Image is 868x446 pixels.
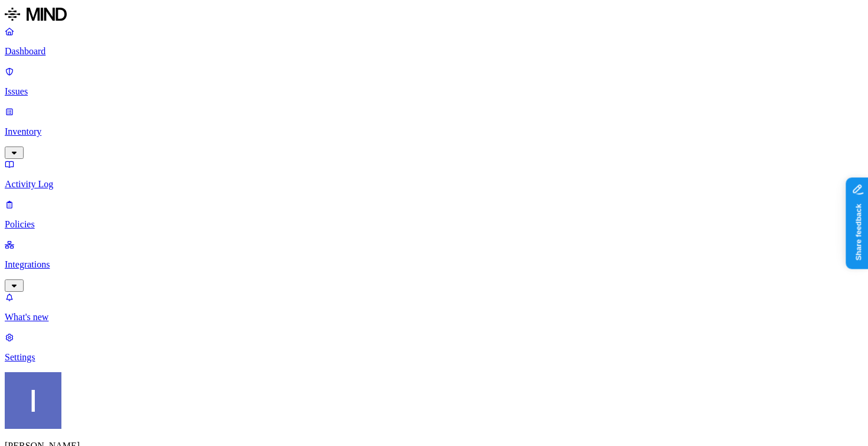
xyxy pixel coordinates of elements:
a: Policies [5,199,863,230]
p: Policies [5,219,863,230]
a: What's new [5,292,863,323]
a: Settings [5,332,863,363]
p: Settings [5,352,863,363]
p: What's new [5,312,863,323]
p: Issues [5,86,863,97]
img: Itai Schwartz [5,372,61,429]
p: Activity Log [5,179,863,190]
a: Dashboard [5,26,863,57]
a: MIND [5,5,863,26]
a: Integrations [5,239,863,290]
p: Inventory [5,126,863,137]
p: Dashboard [5,46,863,57]
img: MIND [5,5,67,24]
a: Issues [5,66,863,97]
a: Activity Log [5,159,863,190]
a: Inventory [5,106,863,157]
p: Integrations [5,259,863,270]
